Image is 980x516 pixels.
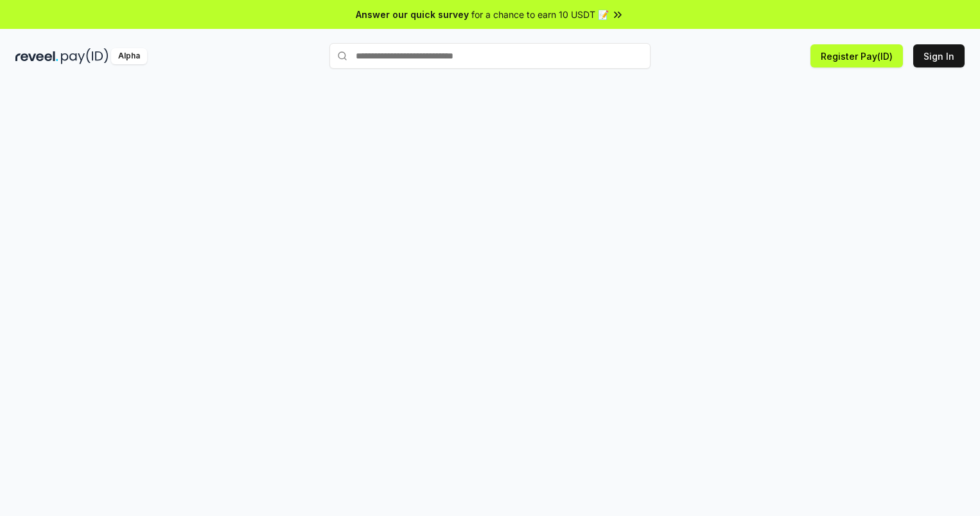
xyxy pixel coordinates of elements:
[356,8,469,21] span: Answer our quick survey
[111,48,147,64] div: Alpha
[61,48,109,64] img: pay_id
[15,48,58,64] img: reveel_dark
[471,8,609,21] span: for a chance to earn 10 USDT 📝
[810,44,903,67] button: Register Pay(ID)
[913,44,965,67] button: Sign In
